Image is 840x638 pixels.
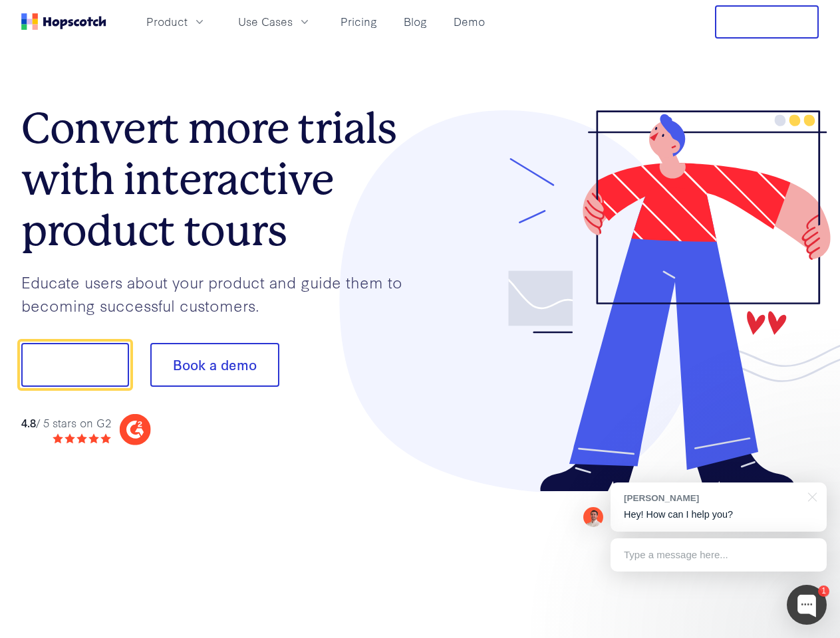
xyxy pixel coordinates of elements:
strong: 4.8 [21,415,36,430]
button: Free Trial [715,5,819,39]
button: Product [138,11,214,33]
p: Educate users about your product and guide them to becoming successful customers. [21,270,420,316]
button: Use Cases [230,11,319,33]
a: Home [21,13,106,30]
button: Show me! [21,343,129,387]
div: 1 [818,585,829,597]
div: [PERSON_NAME] [624,492,800,504]
span: Product [146,13,188,30]
img: Mark Spera [583,507,603,527]
div: / 5 stars on G2 [21,415,111,431]
a: Blog [398,11,432,33]
a: Demo [448,11,490,33]
span: Use Cases [238,13,293,30]
a: Pricing [335,11,382,33]
h1: Convert more trials with interactive product tours [21,103,420,256]
p: Hey! How can I help you? [624,508,813,522]
div: Type a message here... [611,538,827,572]
button: Book a demo [150,343,279,387]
